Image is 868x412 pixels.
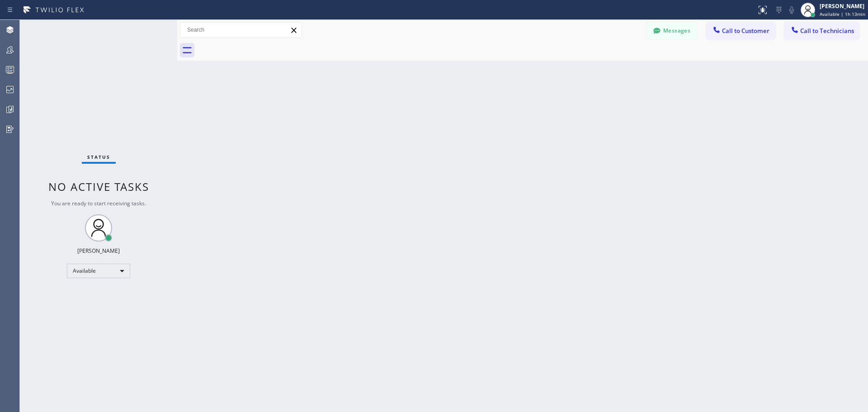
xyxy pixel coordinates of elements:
[48,179,149,194] span: No active tasks
[722,27,769,35] span: Call to Customer
[706,22,775,39] button: Call to Customer
[51,199,146,207] span: You are ready to start receiving tasks.
[77,247,120,255] div: [PERSON_NAME]
[67,264,130,278] div: Available
[800,27,854,35] span: Call to Technicians
[820,2,865,10] div: [PERSON_NAME]
[87,154,110,160] span: Status
[785,4,798,16] button: Mute
[180,23,302,37] input: Search
[784,22,859,39] button: Call to Technicians
[647,22,697,39] button: Messages
[820,11,865,17] span: Available | 1h 13min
